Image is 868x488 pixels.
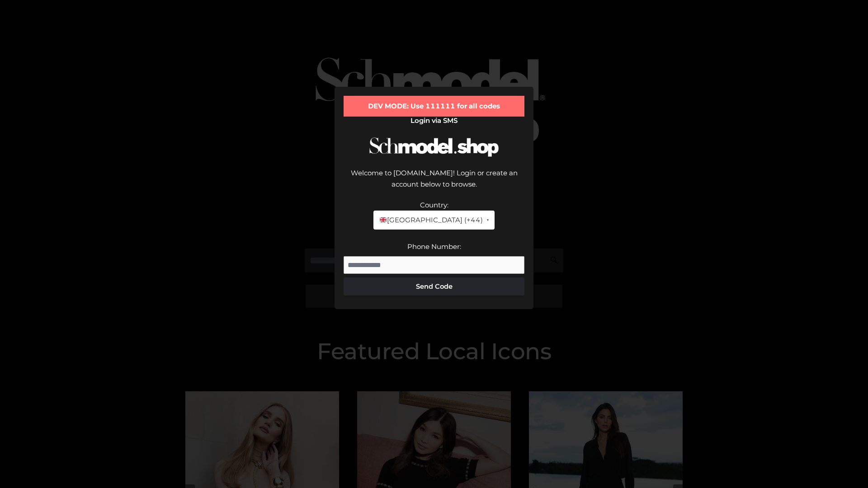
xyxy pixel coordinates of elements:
label: Phone Number: [407,242,461,251]
div: Welcome to [DOMAIN_NAME]! Login or create an account below to browse. [344,167,524,199]
label: Country: [420,201,448,209]
img: Schmodel Logo [366,129,502,165]
span: [GEOGRAPHIC_DATA] (+44) [379,214,482,226]
h2: Login via SMS [344,117,524,125]
img: 🇬🇧 [380,216,387,223]
div: DEV MODE: Use 111111 for all codes [344,96,524,117]
button: Send Code [344,277,524,296]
